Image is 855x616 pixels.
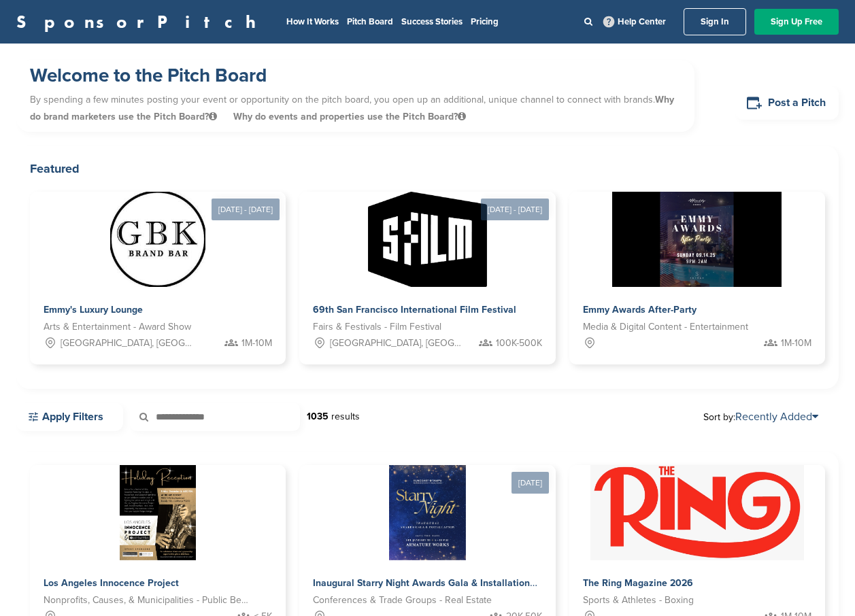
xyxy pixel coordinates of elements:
[30,159,825,178] h2: Featured
[583,577,693,589] span: The Ring Magazine 2026
[313,304,516,315] span: 69th San Francisco International Film Festival
[61,336,192,351] span: [GEOGRAPHIC_DATA], [GEOGRAPHIC_DATA]
[313,577,530,589] span: Inaugural Starry Night Awards Gala & Installation
[307,411,329,422] strong: 1035
[110,192,205,287] img: Sponsorpitch &
[401,16,463,27] a: Success Stories
[44,577,179,589] span: Los Angeles Innocence Project
[569,192,825,364] a: Sponsorpitch & Emmy Awards After-Party Media & Digital Content - Entertainment 1M-10M
[583,320,748,335] span: Media & Digital Content - Entertainment
[16,13,265,31] a: SponsorPitch
[330,336,462,351] span: [GEOGRAPHIC_DATA], [GEOGRAPHIC_DATA]
[735,410,818,424] a: Recently Added
[347,16,393,27] a: Pitch Board
[286,16,339,27] a: How It Works
[212,199,280,220] div: [DATE] - [DATE]
[44,320,191,335] span: Arts & Entertainment - Award Show
[601,14,669,30] a: Help Center
[754,9,839,35] a: Sign Up Free
[583,304,697,315] span: Emmy Awards After-Party
[481,199,549,220] div: [DATE] - [DATE]
[590,465,804,560] img: Sponsorpitch &
[30,170,286,364] a: [DATE] - [DATE] Sponsorpitch & Emmy's Luxury Lounge Arts & Entertainment - Award Show [GEOGRAPHIC...
[233,111,466,122] span: Why do events and properties use the Pitch Board?
[684,8,746,35] a: Sign In
[735,86,839,120] a: Post a Pitch
[30,88,681,129] p: By spending a few minutes posting your event or opportunity on the pitch board, you open up an ad...
[512,472,549,494] div: [DATE]
[703,411,818,422] span: Sort by:
[313,320,441,335] span: Fairs & Festivals - Film Festival
[368,192,487,287] img: Sponsorpitch &
[313,593,492,608] span: Conferences & Trade Groups - Real Estate
[612,192,782,287] img: Sponsorpitch &
[781,336,811,351] span: 1M-10M
[496,336,542,351] span: 100K-500K
[583,593,694,608] span: Sports & Athletes - Boxing
[389,465,465,560] img: Sponsorpitch &
[16,403,123,431] a: Apply Filters
[471,16,499,27] a: Pricing
[331,411,360,422] span: results
[120,465,196,560] img: Sponsorpitch &
[299,170,555,364] a: [DATE] - [DATE] Sponsorpitch & 69th San Francisco International Film Festival Fairs & Festivals -...
[44,304,143,315] span: Emmy's Luxury Lounge
[241,336,272,351] span: 1M-10M
[44,593,252,608] span: Nonprofits, Causes, & Municipalities - Public Benefit
[30,63,681,88] h1: Welcome to the Pitch Board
